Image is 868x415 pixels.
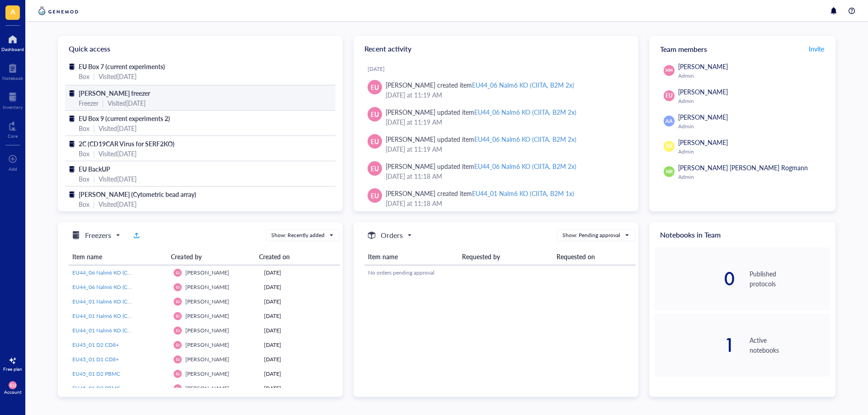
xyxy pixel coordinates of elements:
div: Admin [678,173,826,181]
div: [DATE] at 11:19 AM [386,144,624,154]
span: EU [175,285,180,289]
div: [PERSON_NAME] created item [386,80,574,90]
div: Account [4,389,22,395]
div: EU44_06 Nalm6 KO (CIITA, B2M 2x) [474,162,576,171]
div: [PERSON_NAME] updated item [386,107,576,117]
span: [PERSON_NAME] [185,384,229,392]
div: 1 [655,336,735,354]
a: EU44_01 Nalm6 KO (CIITA, B2M 1x) [72,298,166,306]
a: EU45_01 D2 CD8+ [72,341,166,349]
div: [DATE] [264,384,336,392]
th: Item name [364,248,458,265]
a: EU[PERSON_NAME] updated itemEU44_06 Nalm6 KO (CIITA, B2M 2x)[DATE] at 11:18 AM [361,158,631,185]
span: [PERSON_NAME] [185,326,229,334]
span: EU [175,386,180,390]
span: EU [10,382,16,388]
span: EU44_01 Nalm6 KO (CIITA, B2M 1x) [72,326,160,334]
span: [PERSON_NAME] (Cytometric bead array) [79,190,196,199]
span: EU44_01 Nalm6 KO (CIITA, B2M 1x) [72,298,160,305]
div: Visited [DATE] [99,174,137,184]
div: [PERSON_NAME] created item [386,188,574,198]
span: [PERSON_NAME] [678,62,728,71]
div: Freezer [79,98,99,108]
span: [PERSON_NAME] [678,112,728,121]
div: Box [79,123,90,133]
div: | [93,199,95,209]
div: | [93,149,95,159]
div: [DATE] [264,283,336,291]
a: EU45_01 D2 PBMC [72,370,166,378]
div: [PERSON_NAME] updated item [386,161,576,171]
a: Invite [808,42,825,56]
div: Box [79,199,90,209]
th: Item name [69,248,167,265]
a: Inventory [3,90,23,110]
a: Core [8,119,18,139]
div: | [93,71,95,81]
span: [PERSON_NAME] [185,312,229,320]
div: [DATE] [264,355,336,364]
div: | [93,123,95,133]
a: EU44_01 Nalm6 KO (CIITA, B2M 1x) [72,326,166,335]
div: Admin [678,148,826,155]
span: [PERSON_NAME] freezer [79,89,150,98]
span: [PERSON_NAME] [678,87,728,96]
span: EU [371,191,379,201]
span: [PERSON_NAME] [185,355,229,363]
span: EU [371,136,379,146]
div: Admin [678,98,826,105]
span: NR [665,168,673,176]
h5: Orders [381,230,403,241]
span: EU [371,82,379,92]
span: EU BackUP [79,164,110,173]
div: [DATE] [264,312,336,320]
th: Requested on [553,248,636,265]
div: Visited [DATE] [108,98,146,108]
span: EU44_06 Nalm6 KO (CIITA, B2M 2x) [72,269,160,276]
div: | [93,174,95,184]
th: Created by [167,248,255,265]
div: Box [79,149,90,159]
a: EU[PERSON_NAME] updated itemEU44_06 Nalm6 KO (CIITA, B2M 2x)[DATE] at 11:19 AM [361,103,631,131]
div: Visited [DATE] [99,199,137,209]
span: AA [665,117,672,125]
span: EU [175,314,180,318]
span: EU [665,92,673,100]
a: EU44_01 Nalm6 KO (CIITA, B2M 1x) [72,312,166,320]
div: Show: Pending approval [562,231,620,239]
div: Dashboard [1,47,24,52]
div: Published protocols [750,269,830,289]
div: EU44_06 Nalm6 KO (CIITA, B2M 2x) [472,80,574,89]
div: Quick access [58,36,343,61]
a: EU[PERSON_NAME] created itemEU44_01 Nalm6 KO (CIITA, B2M 1x)[DATE] at 11:18 AM [361,185,631,212]
span: EU45_01 D1 CD8+ [72,355,119,363]
div: Admin [678,72,826,79]
img: genemod-logo [36,5,80,16]
div: Active notebooks [750,335,830,355]
a: EU45_01 D1 CD8+ [72,355,166,364]
div: Box [79,174,90,184]
a: Dashboard [1,32,24,52]
span: [PERSON_NAME] [PERSON_NAME] Rogmann [678,163,808,172]
div: [DATE] [368,65,631,73]
div: [DATE] at 11:19 AM [386,90,624,100]
div: Admin [678,123,826,130]
div: [PERSON_NAME] updated item [386,134,576,144]
span: EU44_01 Nalm6 KO (CIITA, B2M 1x) [72,312,160,320]
span: EU Box 7 (current experiments) [79,62,165,71]
div: EU44_01 Nalm6 KO (CIITA, B2M 1x) [472,189,574,198]
span: EU [175,299,180,303]
div: | [102,98,104,108]
h5: Freezers [85,230,111,241]
div: Core [8,133,18,139]
span: EU45_01 D2 PBMC [72,370,120,378]
span: EU [371,109,379,119]
span: 2C (CD19CAR Virus for SERF2KO) [79,139,175,148]
th: Created on [255,248,333,265]
div: Add [9,166,17,172]
span: EU44_06 Nalm6 KO (CIITA, B2M 2x) [72,283,160,291]
div: [DATE] [264,298,336,306]
div: Free plan [3,366,22,372]
div: Notebook [2,75,23,81]
span: EU45_01 D2 PBMC [72,384,120,392]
